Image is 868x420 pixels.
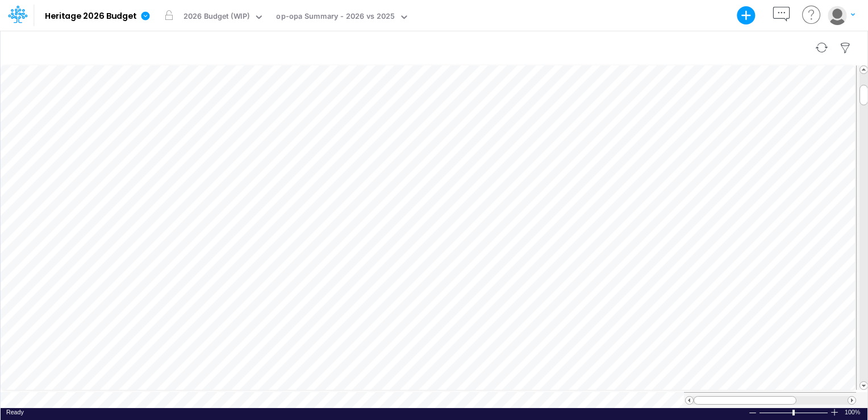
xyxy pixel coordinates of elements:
div: Zoom [759,408,830,417]
div: Zoom In [830,408,839,417]
span: 100% [845,408,862,417]
div: In Ready mode [6,408,24,417]
b: Heritage 2026 Budget [45,11,136,22]
div: op-opa Summary - 2026 vs 2025 [276,11,395,24]
div: Zoom Out [748,409,757,417]
div: 2026 Budget (WIP) [183,11,250,24]
div: Zoom level [845,408,862,417]
div: Zoom [792,410,795,415]
span: Ready [6,409,24,415]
